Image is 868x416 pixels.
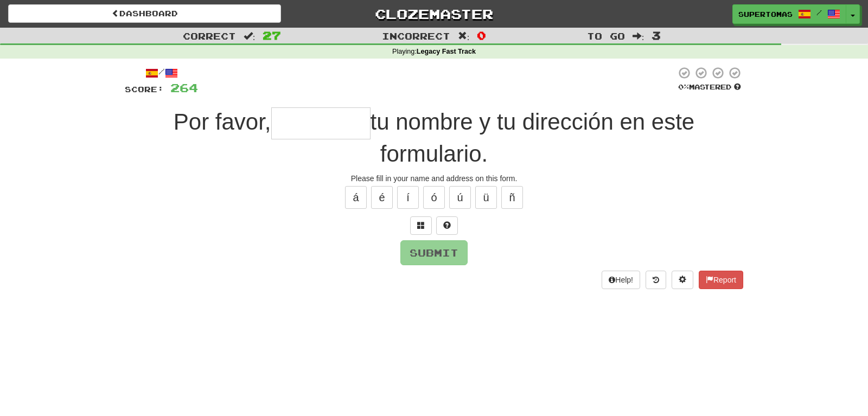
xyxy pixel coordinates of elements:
[646,271,666,289] button: Round history (alt+y)
[8,4,281,23] a: Dashboard
[738,9,793,19] span: SuperTomas
[263,29,281,42] span: 27
[170,81,198,94] span: 264
[371,109,695,167] span: tu nombre y tu dirección en este formulario.
[816,9,822,16] span: /
[501,186,523,209] button: ñ
[676,82,743,92] div: Mastered
[345,186,367,209] button: á
[417,48,476,55] strong: Legacy Fast Track
[652,29,661,42] span: 3
[436,216,458,235] button: Single letter hint - you only get 1 per sentence and score half the points! alt+h
[423,186,445,209] button: ó
[678,82,689,91] span: 0 %
[183,30,236,41] span: Correct
[410,216,432,235] button: Switch sentence to multiple choice alt+p
[125,85,164,94] span: Score:
[699,271,743,289] button: Report
[477,29,486,42] span: 0
[633,31,644,41] span: :
[458,31,470,41] span: :
[382,30,450,41] span: Incorrect
[371,186,393,209] button: é
[449,186,471,209] button: ú
[125,173,743,184] div: Please fill in your name and address on this form.
[400,240,468,265] button: Submit
[174,109,271,135] span: Por favor,
[397,186,419,209] button: í
[475,186,497,209] button: ü
[602,271,640,289] button: Help!
[587,30,625,41] span: To go
[125,66,198,80] div: /
[297,4,570,23] a: Clozemaster
[732,4,846,24] a: SuperTomas /
[244,31,256,41] span: :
